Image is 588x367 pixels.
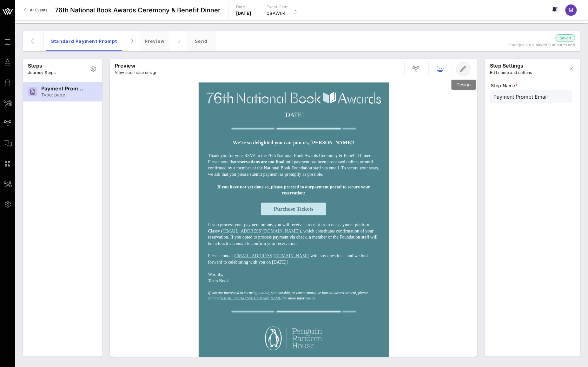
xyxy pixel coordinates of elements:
[234,253,311,258] a: [EMAIL_ADDRESS][DOMAIN_NAME]
[267,10,289,16] p: 0BAW04
[236,10,251,16] p: [DATE]
[490,62,532,69] p: step settings
[560,35,571,41] span: Saved
[282,185,370,196] strong: payment portal to secure your reservation:
[209,110,379,120] p: [DATE]
[140,31,170,51] div: Preview
[115,62,157,69] p: Preview
[236,160,285,164] strong: reservations are not final
[267,4,289,10] p: Event Code
[496,42,575,48] p: Changes auto-saved 9 minutes ago
[223,229,300,233] a: [EMAIL_ADDRESS][DOMAIN_NAME]
[55,5,221,15] span: 76th National Book Awards Ceremony & Benefit Dinner
[41,92,83,98] div: Type: page
[208,272,380,278] p: Warmly,
[208,291,368,300] em: If you are interested in securing a table, sponsorship, or commemorative journal advertisement, p...
[569,7,573,13] span: M
[217,185,312,189] strong: If you have not yet done so, please proceed to our
[274,206,314,212] span: Purchase Tickets
[208,278,380,284] p: Team Book
[491,82,572,89] span: Step Name
[220,296,283,300] a: [EMAIL_ADDRESS][DOMAIN_NAME]
[490,69,532,76] p: Edit name and options
[30,8,47,12] span: All Events
[187,31,216,51] div: Send
[28,62,56,69] p: Steps
[208,222,380,246] p: If you process your payment online, you will receive a receipt from our payment platform, Classy ...
[41,86,83,92] div: Payment Prompt Email
[46,31,122,51] div: Standard Payment Prompt
[28,69,56,76] p: Journey Steps
[208,153,380,177] p: Thank you for your RSVP to the 76th National Book Awards Ceremony & Benefit Dinner. Please note t...
[233,140,354,145] strong: We're so delighted you can join us, [PERSON_NAME]!
[208,253,380,265] p: Please contact with any questions, and we look forward to celebrating with you on [DATE]!
[20,5,51,15] a: All Events
[236,4,251,10] p: Date
[261,203,326,215] a: Purchase Tickets
[115,69,157,76] p: View each step design
[565,4,577,16] div: M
